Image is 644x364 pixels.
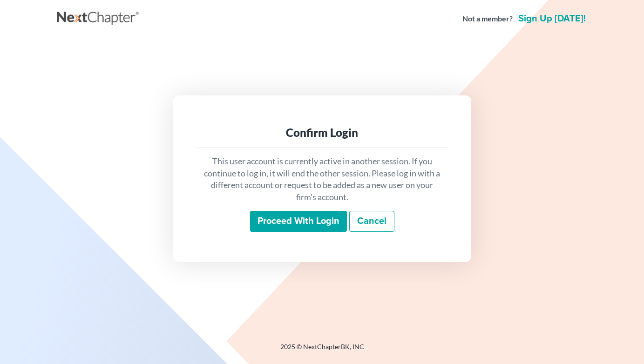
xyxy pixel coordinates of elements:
a: Cancel [349,211,394,232]
div: Confirm Login [203,125,441,140]
input: Proceed with login [250,211,347,232]
a: Sign up [DATE]! [516,14,588,23]
p: This user account is currently active in another session. If you continue to log in, it will end ... [203,155,441,203]
div: 2025 © NextChapterBK, INC [57,342,588,359]
strong: Not a member? [462,13,513,24]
